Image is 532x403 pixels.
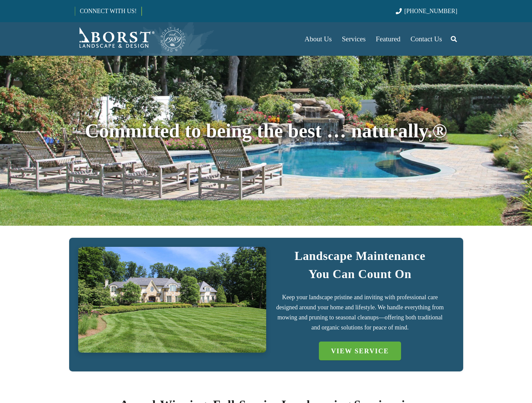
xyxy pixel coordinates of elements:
[299,22,337,56] a: About Us
[304,35,332,43] span: About Us
[396,8,457,14] a: [PHONE_NUMBER]
[371,22,405,56] a: Featured
[78,247,266,353] a: IMG_7723 (1)
[376,35,400,43] span: Featured
[405,22,447,56] a: Contact Us
[294,249,425,263] strong: Landscape Maintenance
[85,120,447,142] span: Committed to being the best … naturally.®
[75,3,141,19] a: CONNECT WITH US!
[410,35,442,43] span: Contact Us
[337,22,371,56] a: Services
[75,26,186,52] a: Borst-Logo
[342,35,366,43] span: Services
[404,8,457,14] span: [PHONE_NUMBER]
[308,267,412,281] strong: You Can Count On
[319,342,401,360] a: VIEW SERVICE
[447,31,461,47] a: Search
[276,294,444,331] span: Keep your landscape pristine and inviting with professional care designed around your home and li...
